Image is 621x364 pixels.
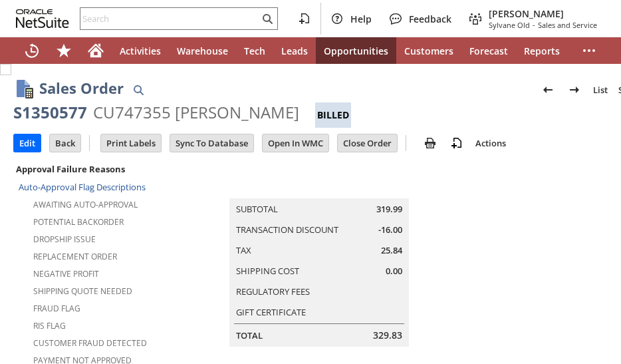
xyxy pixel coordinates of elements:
svg: logo [16,9,69,28]
a: Subtotal [236,203,278,215]
span: 25.84 [381,244,402,257]
span: Warehouse [177,45,228,57]
span: Feedback [409,13,451,25]
div: Shortcuts [48,37,80,64]
img: add-record.svg [449,135,465,151]
span: - [533,20,535,30]
a: Shipping Cost [236,265,299,277]
svg: Search [259,11,275,27]
span: 329.83 [373,329,402,342]
div: More menus [573,37,605,64]
div: Approval Failure Reasons [13,160,152,178]
a: Shipping Quote Needed [33,285,132,297]
svg: Recent Records [24,43,40,59]
a: Customer Fraud Detected [33,337,147,349]
span: Tech [244,45,265,57]
span: Sylvane Old [489,20,530,30]
a: Negative Profit [33,268,99,279]
span: Customers [404,45,453,57]
div: CU747355 [PERSON_NAME] [93,102,299,123]
input: Open In WMC [263,134,328,152]
a: Activities [112,37,169,64]
a: Regulatory Fees [236,285,310,297]
span: [PERSON_NAME] [489,7,597,20]
a: Total [236,329,263,341]
svg: Home [88,43,104,59]
span: Sales and Service [538,20,597,30]
div: S1350577 [13,102,87,123]
span: Leads [281,45,308,57]
h1: Sales Order [39,77,124,99]
input: Edit [14,134,41,152]
a: Potential Backorder [33,216,124,228]
input: Print Labels [101,134,161,152]
a: Reports [516,37,568,64]
img: Previous [540,82,556,98]
caption: Summary [229,177,409,198]
a: Opportunities [316,37,396,64]
span: 0.00 [386,265,402,277]
a: Fraud Flag [33,303,80,314]
span: Activities [120,45,161,57]
a: Gift Certificate [236,306,306,318]
a: Tech [236,37,273,64]
a: Replacement Order [33,251,117,262]
a: Home [80,37,112,64]
input: Search [80,11,259,27]
input: Close Order [338,134,397,152]
img: Next [566,82,582,98]
a: Dropship Issue [33,234,96,245]
img: Quick Find [130,82,146,98]
span: -16.00 [378,224,402,236]
a: List [588,79,613,100]
a: Forecast [461,37,516,64]
span: 319.99 [376,203,402,216]
a: Leads [273,37,316,64]
a: Auto-Approval Flag Descriptions [19,181,146,193]
input: Sync To Database [170,134,253,152]
span: Reports [524,45,560,57]
div: Billed [315,102,351,128]
span: Forecast [469,45,508,57]
svg: Shortcuts [56,43,72,59]
span: Help [350,13,372,25]
a: Warehouse [169,37,236,64]
a: Transaction Discount [236,224,338,236]
a: Awaiting Auto-Approval [33,199,138,210]
span: Opportunities [324,45,388,57]
a: RIS flag [33,320,66,331]
a: Customers [396,37,461,64]
img: print.svg [422,135,438,151]
a: Recent Records [16,37,48,64]
a: Actions [470,137,511,149]
a: Tax [236,244,251,256]
input: Back [50,134,80,152]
